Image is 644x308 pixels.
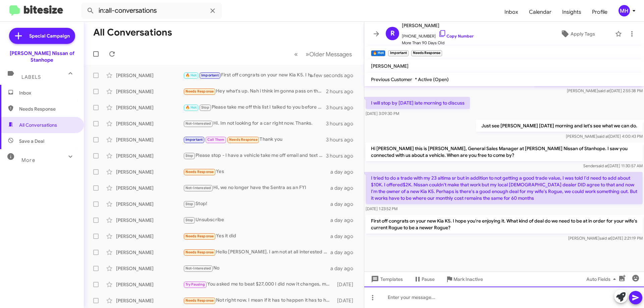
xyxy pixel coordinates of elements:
p: Hi [PERSON_NAME] this is [PERSON_NAME], General Sales Manager at [PERSON_NAME] Nissan of Stanhope... [366,142,643,161]
button: Next [302,47,356,61]
span: » [306,50,309,58]
div: [PERSON_NAME] [116,265,183,272]
span: « [294,50,298,58]
span: [PERSON_NAME] [371,63,409,69]
span: Inbox [19,89,76,96]
span: More [21,157,35,163]
span: Save a Deal [19,138,44,144]
button: MH [613,5,637,16]
div: Please take me off this list I talked to you before that I was trying to make a service call . I ... [183,104,326,111]
span: [DATE] 1:23:52 PM [366,206,397,211]
div: Stop! [183,200,330,208]
div: a few seconds ago [318,72,359,79]
div: Yes it did [183,232,330,240]
span: Needs Response [229,137,258,142]
div: [PERSON_NAME] [116,88,183,95]
div: [PERSON_NAME] [116,249,183,256]
small: 🔥 Hot [371,50,385,56]
span: [PERSON_NAME] [DATE] 2:55:38 PM [567,88,643,93]
div: [PERSON_NAME] [116,169,183,175]
span: said at [597,134,609,139]
span: More Than 90 Days Old [402,40,474,46]
span: Needs Response [185,234,214,238]
span: Stop [185,218,194,222]
span: [PERSON_NAME] [DATE] 2:21:19 PM [568,236,643,241]
div: [PERSON_NAME] [116,136,183,143]
button: Auto Fields [581,273,624,285]
a: Inbox [499,2,524,22]
div: Unsubscribe [183,216,330,224]
span: R [390,28,395,39]
span: Templates [370,273,403,285]
p: I will stop by [DATE] late morning to discuss [366,97,470,109]
span: Stop [185,153,194,158]
input: Search [81,3,222,19]
span: [DATE] 3:09:30 PM [366,111,399,116]
span: [PERSON_NAME] [DATE] 4:00:43 PM [566,134,643,139]
span: Previous Customer [371,76,412,82]
div: [PERSON_NAME] [116,185,183,191]
div: Thank you [183,136,326,143]
button: Mark Inactive [440,273,488,285]
span: [PERSON_NAME] [402,21,474,29]
span: Not-Interested [185,266,211,270]
div: Hey what's up. Nah i think im gonna pass on the kicks [183,87,326,95]
div: a day ago [330,185,359,191]
a: Insights [557,2,587,22]
span: Important [201,73,219,77]
div: [PERSON_NAME] [116,201,183,207]
div: a day ago [330,217,359,224]
div: Please stop - I have a vehicle take me off email and text messages even though i unsubscribed alr... [183,152,326,160]
span: Needs Response [185,89,214,94]
div: [PERSON_NAME] [116,281,183,288]
div: [DATE] [334,297,359,304]
div: No [183,264,330,272]
div: [PERSON_NAME] [116,72,183,79]
div: [PERSON_NAME] [116,217,183,224]
span: Not-Interested [185,121,211,126]
span: Calendar [524,2,557,22]
div: Yes [183,168,330,176]
span: Call Them [207,137,225,142]
span: Try Pausing [185,282,205,287]
p: First off congrats on your new Kia K5. I hope you're enjoying it. What kind of deal do we need to... [366,215,643,234]
div: 3 hours ago [326,152,359,159]
span: said at [596,163,608,168]
div: Not right now. I mean if it has to happen it has to happen. [183,297,334,304]
small: Important [388,50,408,56]
span: Apply Tags [571,28,595,40]
div: [PERSON_NAME] [116,104,183,111]
button: Previous [290,47,302,61]
div: 3 hours ago [326,104,359,111]
div: a day ago [330,249,359,256]
h1: All Conversations [93,27,172,38]
span: Not-Interested [185,186,211,190]
button: Pause [408,273,440,285]
span: Labels [21,74,41,80]
span: Needs Response [19,106,76,112]
div: a day ago [330,169,359,175]
a: Special Campaign [9,28,75,44]
div: [PERSON_NAME] [116,120,183,127]
div: [PERSON_NAME] [116,297,183,304]
button: Templates [364,273,408,285]
span: Important [185,137,203,142]
div: a day ago [330,201,359,207]
div: Hello [PERSON_NAME]. I am not at all interested in selling my Rogue Sport. I made my final paymen... [183,248,330,256]
a: Copy Number [438,34,474,39]
span: 🔥 Hot [185,105,197,110]
div: [DATE] [334,281,359,288]
div: 3 hours ago [326,120,359,127]
p: Just see [PERSON_NAME] [DATE] morning and let's see what we can do. [476,120,643,132]
div: 3 hours ago [326,136,359,143]
span: said at [598,88,610,93]
p: I tried to do a trade with my 23 altima sr but in addition to not getting a good trade value, I w... [366,172,643,204]
span: Needs Response [185,250,214,254]
div: First off congrats on your new Kia K5. I hope you're enjoying it. What kind of deal do we need to... [183,71,318,79]
span: Auto Fields [586,273,619,285]
a: Profile [587,2,613,22]
span: Mark Inactive [453,273,483,285]
span: Needs Response [185,298,214,303]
